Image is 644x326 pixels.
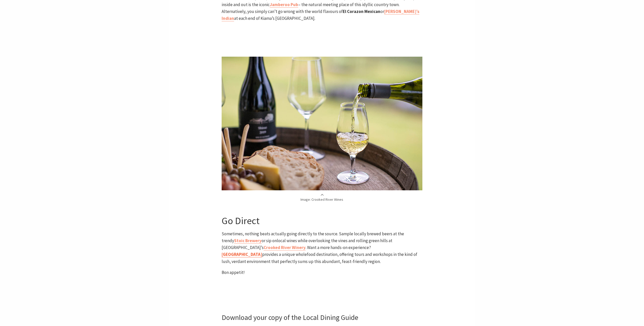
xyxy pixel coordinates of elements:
span: provides a unique wholefood destination, offering tours and workshops in the kind of lush, verdan... [222,252,417,264]
span: at each end of Kiama’s [GEOGRAPHIC_DATA]. [234,15,315,21]
span: or [380,9,384,14]
span: Bon appetit! [222,270,245,275]
p: Image: Crooked River Wines [222,193,422,202]
span: local wines while overlooking the vines and rolling green hills at [GEOGRAPHIC_DATA]’s [222,238,392,250]
a: Jamberoo Pub [270,2,298,8]
a: [GEOGRAPHIC_DATA] [222,252,262,257]
b: El Corazon Mexican [343,9,380,14]
a: Crooked River Winery [264,245,306,251]
span: Sometimes, nothing beats actually going directly to the source. Sample locally brewed beers at th... [222,231,404,244]
span: – the natural meeting place of this idyllic country town. Alternatively, you simply can’t go wron... [222,2,399,14]
a: Stoic Brewery [234,238,262,244]
h3: Go Direct [222,215,422,227]
b: [GEOGRAPHIC_DATA] [222,252,262,257]
span: . Want a more hands-on experience? [306,245,371,250]
b: Crooked River Winery [264,245,306,250]
h4: Download your copy of the Local Dining Guide [222,313,422,322]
